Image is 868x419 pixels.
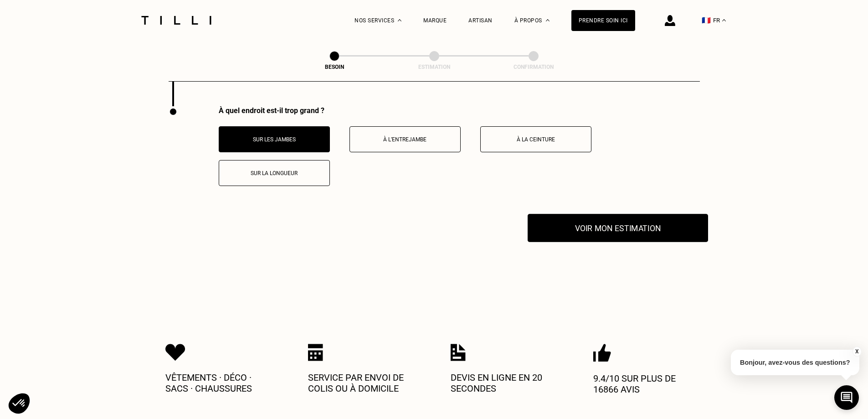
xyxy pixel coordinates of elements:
[289,64,380,70] div: Besoin
[219,126,330,152] button: Sur les jambes
[852,347,861,357] button: X
[665,15,675,26] img: icône connexion
[451,372,560,394] p: Devis en ligne en 20 secondes
[423,17,447,24] a: Marque
[702,16,711,25] span: 🇫🇷
[349,126,461,152] button: À l’entrejambe
[138,16,215,25] img: Logo du service de couturière Tilli
[219,160,330,186] button: Sur la longueur
[165,372,275,394] p: Vêtements · Déco · Sacs · Chaussures
[308,344,323,361] img: Icon
[398,19,401,21] img: Menu déroulant
[571,10,635,31] a: Prendre soin ici
[224,136,325,143] p: Sur les jambes
[546,19,550,21] img: Menu déroulant à propos
[354,136,456,143] p: À l’entrejambe
[468,17,493,24] a: Artisan
[308,372,417,394] p: Service par envoi de colis ou à domicile
[731,350,859,375] p: Bonjour, avez-vous des questions?
[224,170,325,176] p: Sur la longueur
[389,64,480,70] div: Estimation
[593,373,703,395] p: 9.4/10 sur plus de 16866 avis
[451,344,466,361] img: Icon
[480,126,591,152] button: À la ceinture
[488,64,579,70] div: Confirmation
[528,214,708,242] button: Voir mon estimation
[722,19,726,21] img: menu déroulant
[485,136,586,143] p: À la ceinture
[593,344,611,362] img: Icon
[165,344,185,361] img: Icon
[219,106,700,115] div: À quel endroit est-il trop grand ?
